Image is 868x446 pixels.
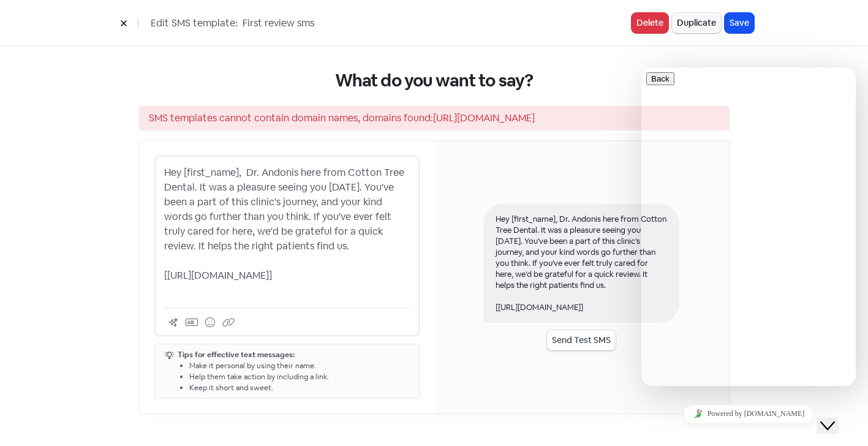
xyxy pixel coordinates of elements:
[672,13,721,33] button: Duplicate
[433,112,535,124] span: [URL][DOMAIN_NAME]
[547,330,616,350] button: Send Test SMS
[817,397,856,434] iframe: chat widget
[725,13,754,33] button: Save
[483,204,679,323] div: Hey [first_name], Dr. Andonis here from Cotton Tree Dental. It was a pleasure seeing you [DATE]. ...
[151,16,238,31] span: Edit SMS template:
[139,70,730,91] h3: What do you want to say?
[189,382,409,393] li: Keep it short and sweet.
[164,165,410,298] p: Hey [first_name], Dr. Andonis here from Cotton Tree Dental. It was a pleasure seeing you [DATE]. ...
[189,371,409,382] li: Help them take action by including a link.
[632,13,668,33] button: Delete
[139,106,730,130] div: SMS templates cannot contain domain names, domains found:
[641,67,856,386] iframe: chat widget
[189,360,409,371] li: Make it personal by using their name.
[641,400,856,428] iframe: chat widget
[178,350,295,360] b: Tips for effective text messages:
